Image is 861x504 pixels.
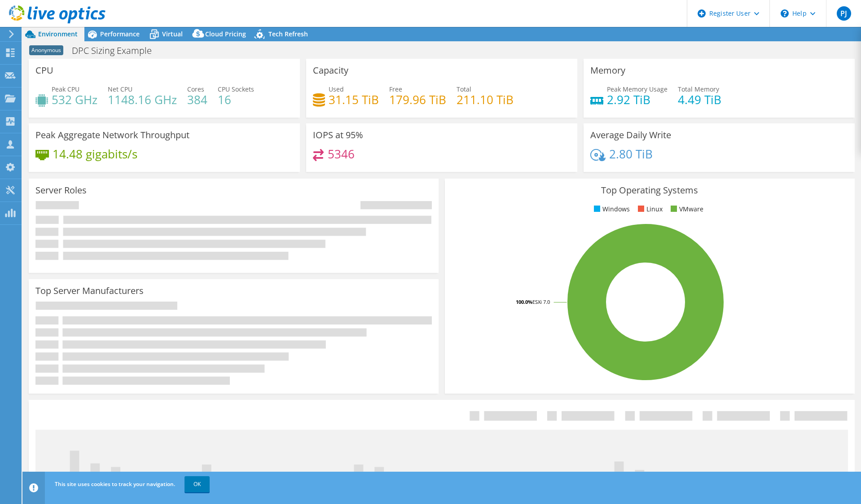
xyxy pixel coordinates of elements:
[29,45,63,55] span: Anonymous
[108,95,177,105] h4: 1148.16 GHz
[108,85,132,93] span: Net CPU
[205,30,246,38] span: Cloud Pricing
[457,85,471,93] span: Total
[609,149,653,159] h4: 2.80 TiB
[68,46,166,56] h1: DPC Sizing Example
[35,66,53,75] h3: CPU
[53,149,137,159] h4: 14.48 gigabits/s
[516,298,532,305] tspan: 100.0%
[313,66,348,75] h3: Capacity
[35,185,87,195] h3: Server Roles
[313,130,363,140] h3: IOPS at 95%
[52,95,97,105] h4: 532 GHz
[268,30,308,38] span: Tech Refresh
[187,85,204,93] span: Cores
[187,95,207,105] h4: 384
[607,85,668,93] span: Peak Memory Usage
[218,95,254,105] h4: 16
[837,6,851,21] span: PJ
[668,204,703,214] li: VMware
[389,85,402,93] span: Free
[55,480,175,488] span: This site uses cookies to track your navigation.
[532,298,550,305] tspan: ESXi 7.0
[590,130,671,140] h3: Average Daily Write
[184,476,210,492] a: OK
[35,130,189,140] h3: Peak Aggregate Network Throughput
[678,95,721,105] h4: 4.49 TiB
[678,85,719,93] span: Total Memory
[590,66,625,75] h3: Memory
[162,30,183,38] span: Virtual
[607,95,668,105] h4: 2.92 TiB
[52,85,79,93] span: Peak CPU
[592,204,630,214] li: Windows
[328,149,355,159] h4: 5346
[329,85,344,93] span: Used
[100,30,140,38] span: Performance
[457,95,514,105] h4: 211.10 TiB
[35,286,144,296] h3: Top Server Manufacturers
[452,185,848,195] h3: Top Operating Systems
[38,30,78,38] span: Environment
[218,85,254,93] span: CPU Sockets
[329,95,379,105] h4: 31.15 TiB
[781,9,789,18] svg: \n
[636,204,663,214] li: Linux
[389,95,446,105] h4: 179.96 TiB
